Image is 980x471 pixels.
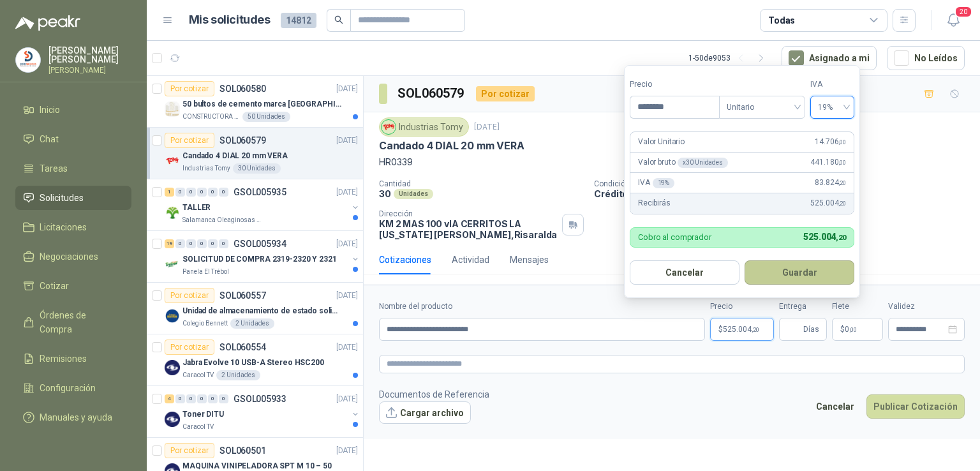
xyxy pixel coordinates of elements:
[182,267,229,277] p: Panela El Trébol
[165,153,180,168] img: Company Logo
[379,179,584,188] p: Cantidad
[638,177,674,189] p: IVA
[832,301,883,313] label: Flete
[186,239,196,248] div: 0
[638,233,711,241] p: Cobro al comprador
[336,186,358,198] p: [DATE]
[40,381,96,395] span: Configuración
[182,408,224,421] p: Toner DITU
[810,78,854,91] label: IVA
[182,163,230,174] p: Industrias Tomy
[594,179,975,188] p: Condición de pago
[48,46,131,64] p: [PERSON_NAME] [PERSON_NAME]
[394,189,433,199] div: Unidades
[336,393,358,405] p: [DATE]
[219,239,228,248] div: 0
[208,394,218,403] div: 0
[182,422,214,432] p: Caracol TV
[336,290,358,302] p: [DATE]
[838,179,846,186] span: ,20
[165,239,174,248] div: 19
[165,360,180,375] img: Company Logo
[723,325,759,333] span: 525.004
[216,370,260,380] div: 2 Unidades
[182,357,324,369] p: Jabra Evolve 10 USB-A Stereo HSC200
[809,394,861,419] button: Cancelar
[219,188,228,197] div: 0
[182,318,228,329] p: Colegio Bennett
[379,218,557,240] p: KM 2 MAS 100 vIA CERRITOS LA [US_STATE] [PERSON_NAME] , Risaralda
[838,200,846,207] span: ,20
[165,391,360,432] a: 4 0 0 0 0 0 GSOL005933[DATE] Company LogoToner DITUCaracol TV
[379,401,471,424] button: Cargar archivo
[476,86,535,101] div: Por cotizar
[15,98,131,122] a: Inicio
[815,136,846,148] span: 14.706
[186,188,196,197] div: 0
[48,66,131,74] p: [PERSON_NAME]
[15,405,131,430] a: Manuales y ayuda
[233,163,281,174] div: 30 Unidades
[165,308,180,324] img: Company Logo
[942,9,965,32] button: 20
[727,98,798,117] span: Unitario
[165,288,214,303] div: Por cotizar
[810,156,846,168] span: 441.180
[219,343,266,352] p: SOL060554
[208,239,218,248] div: 0
[840,325,845,333] span: $
[768,13,795,27] div: Todas
[219,394,228,403] div: 0
[379,301,705,313] label: Nombre del producto
[710,301,774,313] label: Precio
[510,253,549,267] div: Mensajes
[818,98,847,117] span: 19%
[165,101,180,117] img: Company Logo
[182,202,211,214] p: TALLER
[165,184,360,225] a: 1 0 0 0 0 0 GSOL005935[DATE] Company LogoTALLERSalamanca Oleaginosas SAS
[336,135,358,147] p: [DATE]
[40,352,87,366] span: Remisiones
[379,209,557,218] p: Dirección
[334,15,343,24] span: search
[242,112,290,122] div: 50 Unidades
[379,155,965,169] p: HR0339
[838,138,846,146] span: ,00
[779,301,827,313] label: Entrega
[165,412,180,427] img: Company Logo
[15,274,131,298] a: Cotizar
[15,15,80,31] img: Logo peakr
[182,98,341,110] p: 50 bultos de cemento marca [GEOGRAPHIC_DATA]
[165,188,174,197] div: 1
[40,308,119,336] span: Órdenes de Compra
[147,283,363,334] a: Por cotizarSOL060557[DATE] Company LogoUnidad de almacenamiento de estado solido Marca SK hynix [...
[147,128,363,179] a: Por cotizarSOL060579[DATE] Company LogoCandado 4 DIAL 20 mm VERAIndustrias Tomy30 Unidades
[15,127,131,151] a: Chat
[40,161,68,176] span: Tareas
[638,136,685,148] p: Valor Unitario
[638,197,671,209] p: Recibirás
[197,239,207,248] div: 0
[336,341,358,354] p: [DATE]
[197,188,207,197] div: 0
[234,394,286,403] p: GSOL005933
[40,191,84,205] span: Solicitudes
[810,197,846,209] span: 525.004
[849,326,857,333] span: ,00
[165,236,360,277] a: 19 0 0 0 0 0 GSOL005934[DATE] Company LogoSOLICITUD DE COMPRA 2319-2320 Y 2321Panela El Trébol
[336,238,358,250] p: [DATE]
[745,260,854,285] button: Guardar
[815,177,846,189] span: 83.824
[182,112,240,122] p: CONSTRUCTORA GRUPO FIP
[175,394,185,403] div: 0
[379,253,431,267] div: Cotizaciones
[165,205,180,220] img: Company Logo
[379,117,469,137] div: Industrias Tomy
[230,318,274,329] div: 2 Unidades
[15,156,131,181] a: Tareas
[182,150,288,162] p: Candado 4 DIAL 20 mm VERA
[40,279,69,293] span: Cotizar
[165,257,180,272] img: Company Logo
[189,11,271,29] h1: Mis solicitudes
[15,215,131,239] a: Licitaciones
